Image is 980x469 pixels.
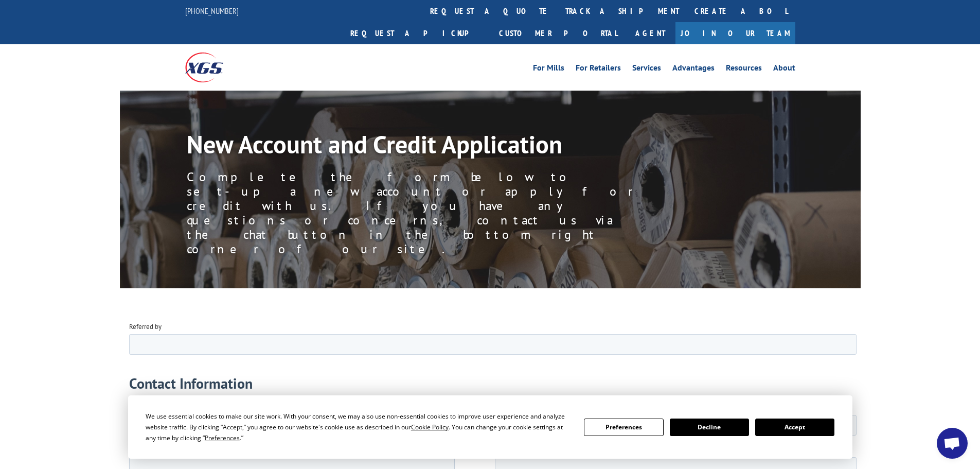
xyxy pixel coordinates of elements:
h1: New Account and Credit Application [187,132,650,162]
a: Agent [625,22,675,44]
p: Complete the form below to set-up a new account or apply for credit with us. If you have any ques... [187,170,650,256]
a: Services [632,64,661,75]
a: [PHONE_NUMBER] [185,6,239,16]
a: For Mills [533,64,564,75]
a: Resources [726,64,762,75]
span: State/Region [244,377,280,386]
span: Who do you report to within your company? [366,208,488,217]
a: Customer Portal [491,22,625,44]
button: Decline [670,419,749,436]
span: Preferences [205,433,240,442]
span: Postal code [487,377,520,386]
div: Cookie Consent Prompt [128,395,852,459]
a: For Retailers [576,64,621,75]
span: Cookie Policy [411,423,449,431]
a: About [773,64,795,75]
span: DBA [366,124,379,132]
a: Request a pickup [343,22,491,44]
a: Open chat [937,428,968,459]
span: Primary Contact Last Name [366,166,441,175]
a: Advantages [672,64,715,75]
button: Preferences [584,419,663,436]
div: We use essential cookies to make our site work. With your consent, we may also use non-essential ... [146,411,572,443]
button: Accept [755,419,834,436]
span: Primary Contact Email [366,250,427,259]
a: Join Our Team [675,22,795,44]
